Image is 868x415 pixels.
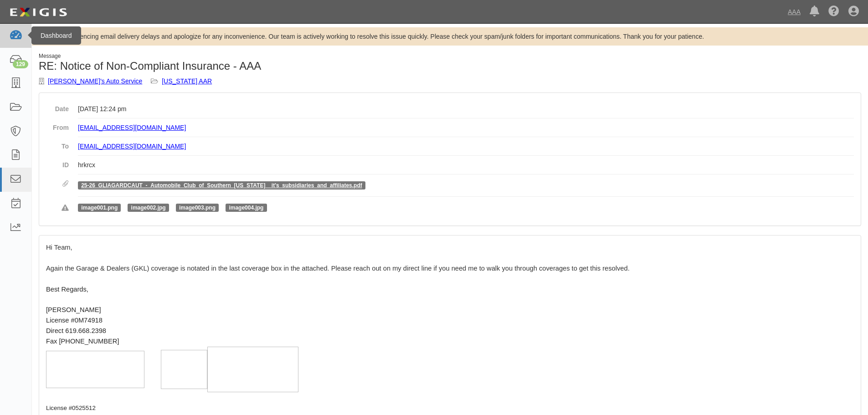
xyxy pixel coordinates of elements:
[81,182,362,189] a: 25-26_GLIAGARDCAUT_-_Automobile_Club_of_Southern_[US_STATE]__it's_subsidiaries_and_affiliates.pdf
[46,137,69,151] dt: To
[48,77,142,85] a: [PERSON_NAME]'s Auto Service
[46,156,69,169] dt: ID
[128,204,169,212] span: image002.jpg
[46,327,106,334] span: Direct 619.668.2398
[828,6,839,17] i: Help Center - Complianz
[39,52,443,60] div: Message
[46,405,96,411] span: License #0525512
[46,118,69,132] dt: From
[7,4,70,20] img: logo-5460c22ac91f19d4615b14bd174203de0afe785f0fc80cf4dbbc73dc1793850b.png
[46,286,88,293] span: Best Regards,
[46,244,72,251] span: Hi Team,
[46,306,101,313] span: [PERSON_NAME]
[46,317,103,324] span: License #0M74918
[46,100,69,113] dt: Date
[78,204,121,212] span: image001.png
[46,265,630,272] span: Again the Garage & Dealers (GKL) coverage is notated in the last coverage box in the attached. Pl...
[46,338,119,345] span: Fax [PHONE_NUMBER]
[62,181,69,187] i: Attachments
[783,3,805,21] a: AAA
[78,143,186,150] a: [EMAIL_ADDRESS][DOMAIN_NAME]
[32,32,868,41] div: We are experiencing email delivery delays and apologize for any inconvenience. Our team is active...
[31,26,81,45] div: Dashboard
[176,204,219,212] span: image003.png
[161,350,207,389] img: A hexagon with white text and blue ribbon Description automatically generated
[162,77,212,85] a: [US_STATE] AAR
[13,60,28,68] div: 129
[39,60,443,72] h1: RE: Notice of Non-Compliant Insurance - AAA
[78,156,854,174] dd: hrkrcx
[62,205,69,211] i: Rejected attachments. These file types are not supported.
[226,204,267,212] span: image004.jpg
[78,124,186,131] a: [EMAIL_ADDRESS][DOMAIN_NAME]
[78,100,854,118] dd: [DATE] 12:24 pm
